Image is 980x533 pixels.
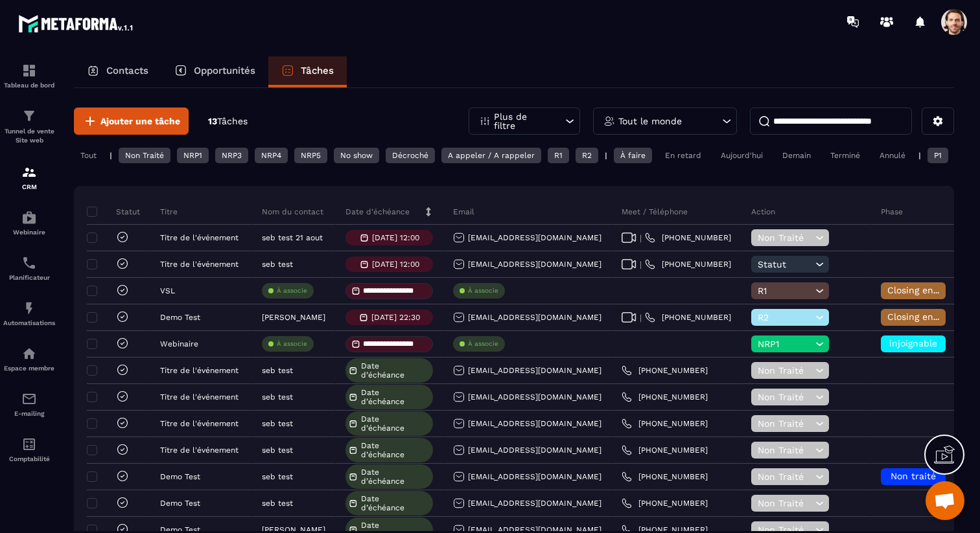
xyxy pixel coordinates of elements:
[262,233,323,242] p: seb test 21 aout
[262,207,323,217] p: Nom du contact
[927,148,948,163] div: P1
[262,446,293,455] p: seb test
[21,391,37,407] img: email
[160,233,239,242] p: Titre de l'événement
[277,286,307,295] p: À associe
[361,441,430,459] span: Date d’échéance
[3,319,55,326] p: Automatisations
[372,233,419,242] p: [DATE] 12:00
[881,207,903,217] p: Phase
[294,148,327,163] div: NRP5
[622,365,708,376] a: [PHONE_NUMBER]
[361,494,430,512] span: Date d’échéance
[622,207,688,217] p: Meet / Téléphone
[160,366,239,375] p: Titre de l'événement
[3,127,55,145] p: Tunnel de vente Site web
[758,232,812,243] span: Non Traité
[160,499,200,508] p: Demo Test
[262,313,325,322] p: [PERSON_NAME]
[622,418,708,429] a: [PHONE_NUMBER]
[90,207,140,217] p: Statut
[262,499,293,508] p: seb test
[714,148,769,163] div: Aujourd'hui
[645,312,731,323] a: [PHONE_NUMBER]
[301,65,334,76] p: Tâches
[640,260,642,269] span: |
[3,291,55,336] a: automationsautomationsAutomatisations
[605,151,607,160] p: |
[74,148,103,163] div: Tout
[3,365,55,372] p: Espace membre
[160,472,200,481] p: Demo Test
[758,365,812,376] span: Non Traité
[160,446,239,455] p: Titre de l'événement
[758,312,812,323] span: R2
[758,498,812,508] span: Non Traité
[3,183,55,190] p: CRM
[215,148,248,163] div: NRP3
[21,164,37,180] img: formation
[887,312,961,322] span: Closing en cours
[3,155,55,200] a: formationformationCRM
[160,207,178,217] p: Titre
[873,148,912,163] div: Annulé
[262,472,293,481] p: seb test
[177,148,209,163] div: NRP1
[887,285,961,295] span: Closing en cours
[74,108,189,135] button: Ajouter une tâche
[345,207,410,217] p: Date d’échéance
[614,148,652,163] div: À faire
[21,346,37,361] img: automations
[640,233,642,243] span: |
[926,481,964,520] div: Ouvrir le chat
[21,210,37,225] img: automations
[106,65,148,76] p: Contacts
[21,108,37,124] img: formation
[622,392,708,402] a: [PHONE_NUMBER]
[21,437,37,452] img: accountant
[494,112,551,130] p: Plus de filtre
[217,116,248,126] span: Tâches
[3,98,55,155] a: formationformationTunnel de vente Site web
[441,148,541,163] div: A appeler / A rappeler
[758,392,812,402] span: Non Traité
[576,148,598,163] div: R2
[119,148,170,163] div: Non Traité
[161,56,268,87] a: Opportunités
[824,148,867,163] div: Terminé
[334,148,379,163] div: No show
[3,381,55,427] a: emailemailE-mailing
[891,471,936,481] span: Non traité
[645,259,731,269] a: [PHONE_NUMBER]
[622,471,708,482] a: [PHONE_NUMBER]
[160,286,175,295] p: VSL
[889,338,937,348] span: injoignable
[277,339,307,348] p: À associe
[468,286,498,295] p: À associe
[194,65,255,76] p: Opportunités
[74,56,161,87] a: Contacts
[160,419,239,428] p: Titre de l'événement
[361,468,430,486] span: Date d’échéance
[361,361,430,380] span: Date d’échéance
[659,148,708,163] div: En retard
[361,388,430,406] span: Date d’échéance
[160,339,198,348] p: Webinaire
[160,260,239,269] p: Titre de l'événement
[918,151,921,160] p: |
[372,260,419,269] p: [DATE] 12:00
[776,148,817,163] div: Demain
[386,148,435,163] div: Décroché
[100,115,180,128] span: Ajouter une tâche
[758,418,812,429] span: Non Traité
[3,229,55,236] p: Webinaire
[645,232,731,243] a: [PHONE_NUMBER]
[160,313,200,322] p: Demo Test
[262,419,293,428] p: seb test
[3,455,55,462] p: Comptabilité
[262,260,293,269] p: seb test
[3,427,55,472] a: accountantaccountantComptabilité
[3,336,55,381] a: automationsautomationsEspace membre
[208,115,248,128] p: 13
[3,274,55,281] p: Planificateur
